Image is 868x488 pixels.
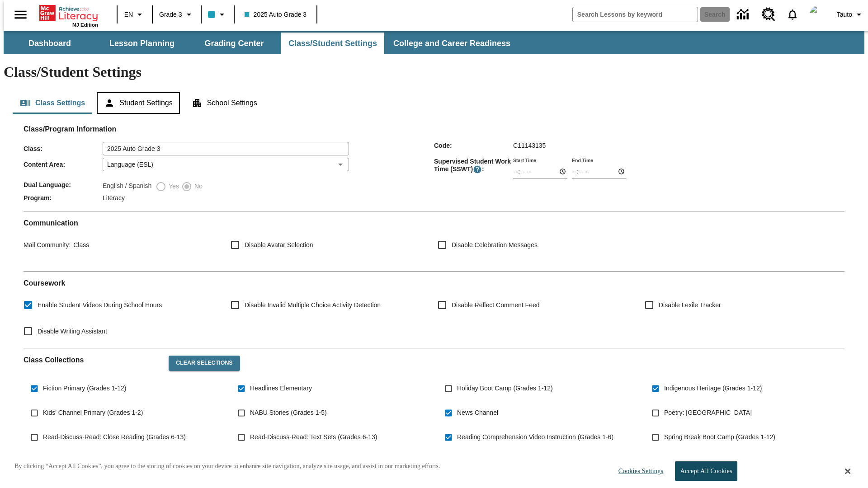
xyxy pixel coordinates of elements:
label: English / Spanish [103,181,151,192]
button: Clear Selections [169,356,240,371]
h2: Course work [24,279,844,287]
button: Class/Student Settings [281,33,384,54]
button: Supervised Student Work Time is the timeframe when students can take LevelSet and when lessons ar... [473,165,482,174]
div: Language (ESL) [103,158,349,171]
span: NJ Edition [72,22,98,28]
span: Supervised Student Work Time (SSWT) : [434,158,513,174]
div: SubNavbar [4,33,519,54]
button: Grading Center [189,33,279,54]
div: SubNavbar [4,31,864,54]
span: Content Area : [24,161,103,168]
span: Dual Language : [24,181,103,188]
button: Language: EN, Select a language [120,6,149,23]
button: Class color is light blue. Change class color [204,6,231,23]
button: Class Settings [13,92,92,114]
span: Literacy [103,194,125,202]
a: Data Center [731,2,756,27]
button: Student Settings [97,92,179,114]
span: Reading Comprehension Video Instruction (Grades 1-6) [457,432,613,442]
button: Profile/Settings [833,6,868,23]
span: C11143135 [513,142,546,149]
span: Disable Avatar Selection [245,240,313,250]
span: Indigenous Heritage (Grades 1-12) [664,384,762,393]
span: News Channel [457,408,498,418]
span: Spring Break Boot Camp (Grades 1-12) [664,432,775,442]
span: Disable Invalid Multiple Choice Activity Detection [245,300,381,310]
span: Kids' Channel Primary (Grades 1-2) [43,408,143,418]
h2: Class/Program Information [24,125,844,133]
span: EN [124,10,133,19]
span: Read-Discuss-Read: Close Reading (Grades 6-13) [43,432,186,442]
label: End Time [572,157,593,164]
button: School Settings [184,92,264,114]
span: Read-Discuss-Read: Text Sets (Grades 6-13) [250,432,377,442]
span: Disable Celebration Messages [452,240,538,250]
div: Home [39,3,98,28]
div: Class/Student Settings [13,92,855,114]
label: Start Time [513,157,536,164]
span: Disable Lexile Tracker [659,300,721,310]
span: Headlines Elementary [250,384,312,393]
img: avatar image [810,5,828,23]
span: Yes [166,182,179,191]
button: Cookies Settings [610,462,667,480]
span: Disable Writing Assistant [38,327,107,336]
button: Close [845,467,850,475]
button: Dashboard [5,33,95,54]
button: Grade: Grade 3, Select a grade [156,6,198,23]
span: Tauto [837,10,852,19]
span: 2025 Auto Grade 3 [245,10,307,19]
a: Resource Center, Will open in new tab [756,2,781,27]
span: Mail Community : [24,241,71,249]
span: Code : [434,142,513,149]
h2: Class Collections [24,356,161,364]
div: Class/Program Information [24,134,844,204]
span: Class [71,241,89,249]
span: Holiday Boot Camp (Grades 1-12) [457,384,553,393]
button: College and Career Readiness [386,33,518,54]
span: NABU Stories (Grades 1-5) [250,408,327,418]
a: Notifications [781,3,804,26]
span: Grade 3 [159,10,182,19]
span: Class : [24,145,103,152]
span: No [192,182,203,191]
input: Class [103,142,349,155]
p: By clicking “Accept All Cookies”, you agree to the storing of cookies on your device to enhance s... [14,462,440,471]
input: search field [573,7,698,22]
div: Coursework [24,279,844,341]
span: Disable Reflect Comment Feed [452,300,540,310]
span: Enable Student Videos During School Hours [38,300,162,310]
button: Open side menu [7,1,34,28]
div: Communication [24,219,844,264]
span: Poetry: [GEOGRAPHIC_DATA] [664,408,752,418]
a: Home [39,4,98,22]
span: Fiction Primary (Grades 1-12) [43,384,126,393]
h1: Class/Student Settings [4,64,864,80]
button: Accept All Cookies [675,461,737,481]
span: Program : [24,194,103,202]
button: Select a new avatar [804,3,833,26]
button: Lesson Planning [97,33,187,54]
h2: Communication [24,219,844,227]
